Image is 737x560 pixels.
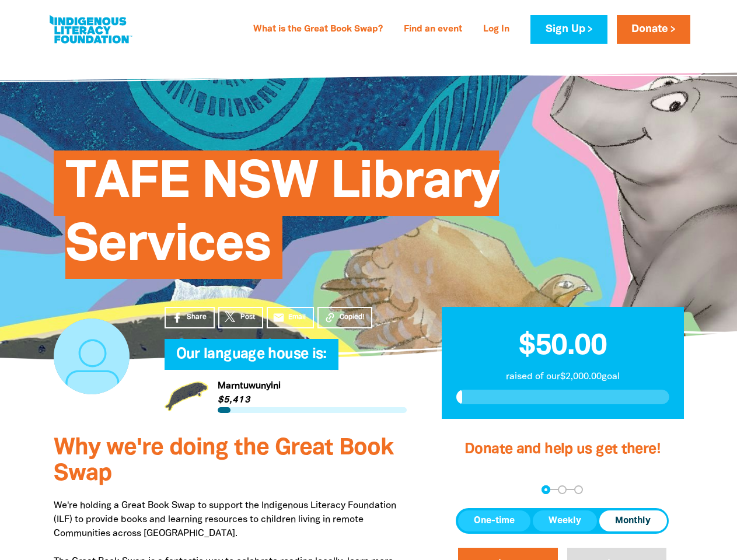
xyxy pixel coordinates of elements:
span: Monthly [615,514,651,528]
button: Navigate to step 2 of 3 to enter your details [558,485,567,494]
span: Why we're doing the Great Book Swap [54,437,393,485]
button: Copied! [317,307,372,328]
span: Email [288,312,306,323]
button: One-time [458,510,530,531]
h6: My Team [165,358,407,365]
span: Weekly [549,514,581,528]
a: Share [165,307,215,328]
span: Our language house is: [176,348,327,370]
a: Log In [476,20,516,39]
span: TAFE NSW Library Services [65,159,499,279]
i: email [273,311,285,324]
button: Navigate to step 1 of 3 to enter your donation amount [542,485,550,494]
button: Monthly [599,510,666,531]
span: One-time [474,514,515,528]
button: Navigate to step 3 of 3 to enter your payment details [574,485,583,494]
a: Post [218,307,263,328]
a: What is the Great Book Swap? [246,20,390,39]
span: Copied! [340,312,364,323]
span: Donate and help us get there! [464,443,661,456]
span: Share [187,312,207,323]
a: Sign Up [530,15,607,44]
button: Weekly [533,510,597,531]
div: Donation frequency [456,508,669,534]
a: Find an event [397,20,469,39]
a: emailEmail [267,307,315,328]
a: Donate [617,15,690,44]
p: raised of our $2,000.00 goal [456,370,669,384]
span: Post [240,312,255,323]
span: $50.00 [519,333,607,360]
